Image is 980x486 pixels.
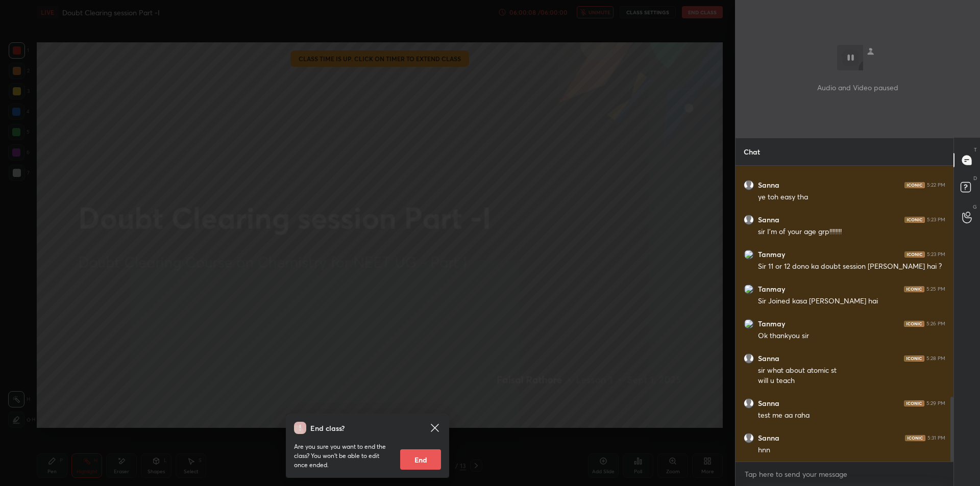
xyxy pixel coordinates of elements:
[758,411,945,421] div: test me aa raha
[744,215,754,225] img: default.png
[736,166,953,462] div: grid
[744,319,754,329] img: 3
[904,286,924,292] img: iconic-dark.1390631f.png
[310,423,345,433] h4: End class?
[974,146,977,154] p: T
[294,442,392,470] p: Are you sure you want to end the class? You won’t be able to edit once ended.
[758,285,785,294] h6: Tanmay
[744,284,754,294] img: 3
[758,399,779,408] h6: Sanna
[758,262,945,272] div: Sir 11 or 12 dono ka doubt session [PERSON_NAME] hai ?
[926,400,945,406] div: 5:29 PM
[744,353,754,364] img: default.png
[758,192,945,202] div: ye toh easy tha
[400,449,441,470] button: End
[758,250,785,259] h6: Tanmay
[905,435,925,441] img: iconic-dark.1390631f.png
[758,215,779,224] h6: Sanna
[927,435,945,441] div: 5:31 PM
[904,217,925,223] img: iconic-dark.1390631f.png
[904,182,925,188] img: iconic-dark.1390631f.png
[926,321,945,327] div: 5:26 PM
[817,82,898,93] p: Audio and Video paused
[927,217,945,223] div: 5:23 PM
[926,355,945,362] div: 5:28 PM
[758,366,945,376] div: sir what about atomic st
[744,433,754,443] img: default.png
[758,354,779,363] h6: Sanna
[904,321,924,327] img: iconic-dark.1390631f.png
[758,319,785,328] h6: Tanmay
[758,433,779,443] h6: Sanna
[973,203,977,211] p: G
[758,376,945,386] div: will u teach
[904,251,925,258] img: iconic-dark.1390631f.png
[744,249,754,260] img: 3
[927,251,945,258] div: 5:23 PM
[758,331,945,341] div: Ok thankyou sir
[904,355,924,362] img: iconic-dark.1390631f.png
[736,138,768,165] p: Chat
[973,174,977,182] p: D
[926,286,945,292] div: 5:25 PM
[758,296,945,306] div: Sir Joined kasa [PERSON_NAME] hai
[744,398,754,408] img: default.png
[758,445,945,455] div: hnn
[758,181,779,190] h6: Sanna
[904,400,924,406] img: iconic-dark.1390631f.png
[758,227,945,237] div: sir I'm of your age grp!!!!!!!!
[744,180,754,190] img: default.png
[927,182,945,188] div: 5:22 PM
